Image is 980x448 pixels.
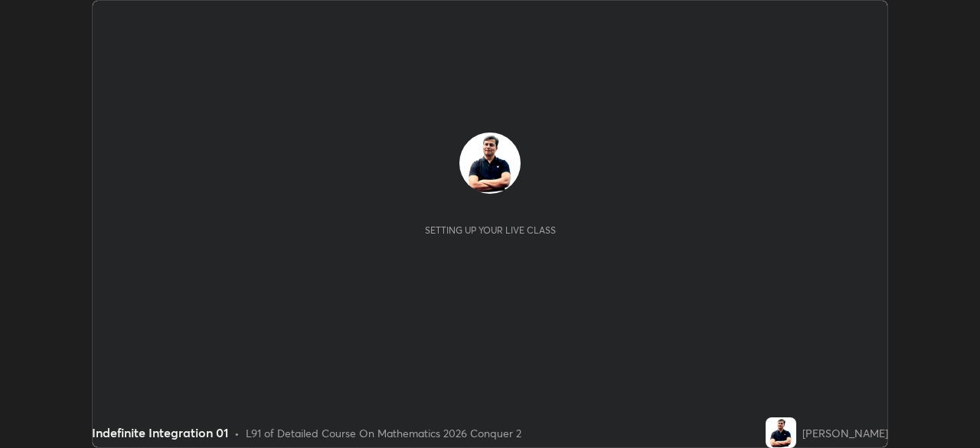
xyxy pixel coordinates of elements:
[802,425,888,441] div: [PERSON_NAME]
[766,417,796,448] img: 988431c348cc4fbe81a6401cf86f26e4.jpg
[425,224,556,236] div: Setting up your live class
[246,425,521,441] div: L91 of Detailed Course On Mathematics 2026 Conquer 2
[234,425,240,441] div: •
[92,423,228,442] div: Indefinite Integration 01
[459,132,521,194] img: 988431c348cc4fbe81a6401cf86f26e4.jpg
